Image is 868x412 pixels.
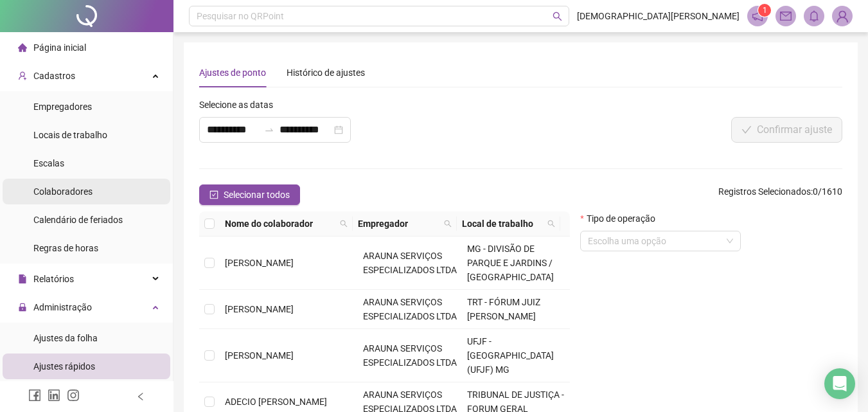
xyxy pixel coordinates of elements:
span: Ajustes da folha [33,333,98,343]
span: search [547,220,555,228]
button: Selecionar todos [199,184,300,205]
span: search [337,214,350,233]
span: Ajustes rápidos [33,361,95,372]
span: [PERSON_NAME] [225,258,294,268]
span: ARAUNA SERVIÇOS ESPECIALIZADOS LTDA [363,251,457,275]
span: Colaboradores [33,186,93,197]
span: lock [18,303,27,312]
span: Nome do colaborador [225,217,335,231]
button: Confirmar ajuste [731,117,842,143]
span: Empregador [358,217,439,231]
span: [DEMOGRAPHIC_DATA][PERSON_NAME] [577,9,740,23]
label: Tipo de operação [580,211,663,226]
span: Administração [33,302,92,312]
span: 1 [763,6,767,15]
span: mail [780,10,792,22]
span: ADECIO [PERSON_NAME] [225,397,327,407]
span: Locais de trabalho [33,130,107,140]
span: Cadastros [33,71,75,81]
span: search [444,220,452,228]
sup: 1 [758,4,771,17]
span: : 0 / 1610 [718,184,842,205]
span: check-square [209,190,218,199]
span: [PERSON_NAME] [225,304,294,314]
span: search [545,214,558,233]
span: Calendário de feriados [33,215,123,225]
span: left [136,392,145,401]
div: Ajustes de ponto [199,66,266,80]
div: Histórico de ajustes [287,66,365,80]
span: instagram [67,389,80,402]
span: Local de trabalho [462,217,542,231]
span: search [553,12,562,21]
span: Selecionar todos [224,188,290,202]
span: bell [808,10,820,22]
span: [PERSON_NAME] [225,350,294,361]
span: Regras de horas [33,243,98,253]
span: Relatórios [33,274,74,284]
span: facebook [28,389,41,402]
img: 69351 [833,6,852,26]
span: search [441,214,454,233]
span: Escalas [33,158,64,168]
span: user-add [18,71,27,80]
span: ARAUNA SERVIÇOS ESPECIALIZADOS LTDA [363,297,457,321]
div: Open Intercom Messenger [824,368,855,399]
span: Registros Selecionados [718,186,811,197]
span: UFJF - [GEOGRAPHIC_DATA] (UFJF) MG [467,336,554,375]
label: Selecione as datas [199,98,281,112]
span: TRT - FÓRUM JUIZ [PERSON_NAME] [467,297,540,321]
span: MG - DIVISÃO DE PARQUE E JARDINS / [GEOGRAPHIC_DATA] [467,244,554,282]
span: search [340,220,348,228]
span: notification [752,10,763,22]
span: ARAUNA SERVIÇOS ESPECIALIZADOS LTDA [363,343,457,368]
span: Empregadores [33,102,92,112]
span: swap-right [264,125,274,135]
span: to [264,125,274,135]
span: Página inicial [33,42,86,53]
span: file [18,274,27,283]
span: linkedin [48,389,60,402]
span: home [18,43,27,52]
